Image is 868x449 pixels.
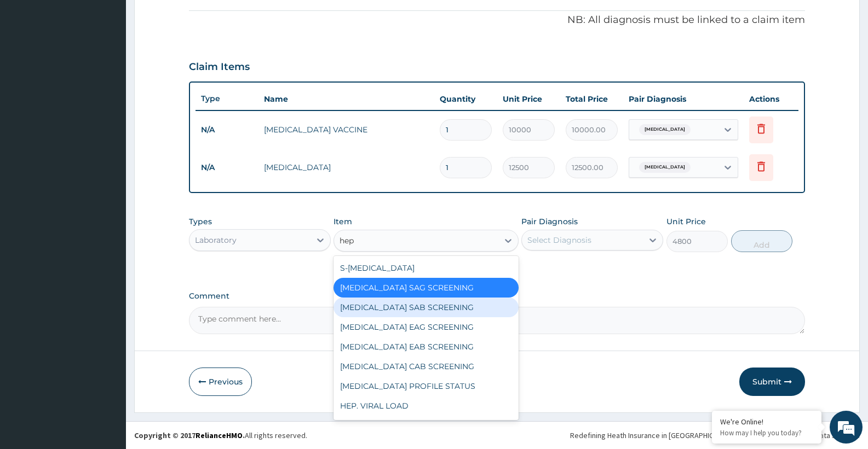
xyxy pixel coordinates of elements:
span: [MEDICAL_DATA] [639,124,691,135]
label: Item [334,216,352,227]
th: Unit Price [497,88,560,110]
div: Select Diagnosis [527,235,591,246]
th: Quantity [434,88,497,110]
label: Types [189,217,212,226]
div: Redefining Heath Insurance in [GEOGRAPHIC_DATA] using Telemedicine and Data Science! [570,430,860,441]
label: Unit Price [666,216,706,227]
textarea: Type your message and hit 'Enter' [5,299,209,337]
span: [MEDICAL_DATA] [639,162,691,173]
div: Minimize live chat window [180,5,206,32]
button: Previous [189,368,252,396]
button: Add [731,230,792,252]
div: [MEDICAL_DATA] SAG SCREENING [334,278,518,298]
label: Comment [189,291,805,301]
strong: Copyright © 2017 . [134,430,245,440]
th: Type [196,89,258,109]
a: RelianceHMO [196,430,243,440]
th: Pair Diagnosis [623,88,744,110]
div: [MEDICAL_DATA] PROFILE STATUS [334,376,518,396]
p: How may I help you today? [720,428,813,438]
td: N/A [196,120,258,140]
th: Actions [744,88,798,110]
td: [MEDICAL_DATA] VACCINE [258,119,434,141]
div: [MEDICAL_DATA] EAB SCREENING [334,337,518,357]
div: We're Online! [720,417,813,427]
div: Chat with us now [57,61,184,75]
p: NB: All diagnosis must be linked to a claim item [189,13,805,27]
button: Submit [739,368,805,396]
div: [MEDICAL_DATA] CAB SCREENING [334,357,518,376]
label: Pair Diagnosis [521,216,578,227]
footer: All rights reserved. [126,421,868,449]
th: Name [258,88,434,110]
div: S-[MEDICAL_DATA] [334,258,518,278]
div: [MEDICAL_DATA] SAB SCREENING [334,298,518,317]
div: [MEDICAL_DATA] VIRUS SCREEN [334,416,518,435]
td: [MEDICAL_DATA] [258,156,434,178]
div: [MEDICAL_DATA] EAG SCREENING [334,317,518,337]
div: HEP. VIRAL LOAD [334,396,518,416]
span: We're online! [64,138,151,248]
th: Total Price [560,88,623,110]
img: d_794563401_company_1708531726252_794563401 [20,55,44,82]
h3: Claim Items [189,61,250,73]
div: Laboratory [195,235,237,246]
td: N/A [196,158,258,178]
